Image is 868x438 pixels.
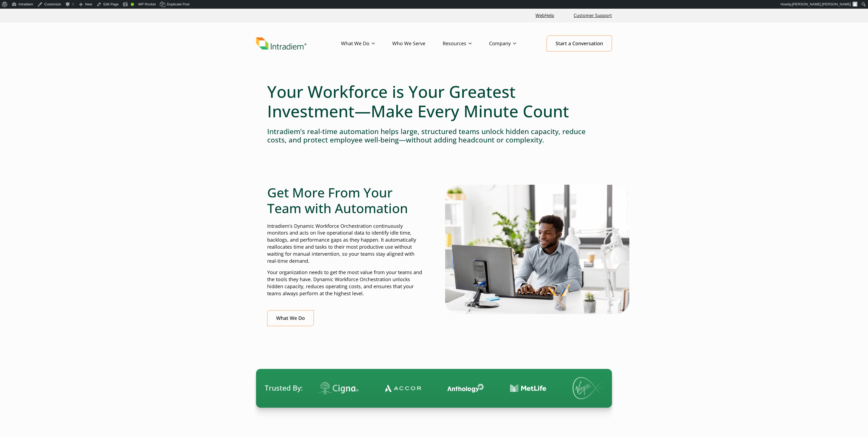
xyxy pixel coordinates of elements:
[131,3,134,6] div: Good
[267,269,423,297] p: Your organization needs to get the most value from your teams and the tools they have. Dynamic Wo...
[445,185,629,314] img: Man typing on computer with real-time automation
[489,36,534,51] a: Company
[792,2,851,6] span: [PERSON_NAME].[PERSON_NAME]
[547,35,612,51] a: Start a Conversation
[573,377,611,399] img: Virgin Media logo.
[267,310,314,326] a: What We Do
[267,185,423,216] h2: Get More From Your Team with Automation
[510,384,547,392] img: Contact Center Automation MetLife Logo
[267,127,601,144] h4: Intradiem’s real-time automation helps large, structured teams unlock hidden capacity, reduce cos...
[267,82,601,121] h1: Your Workforce is Your Greatest Investment—Make Every Minute Count
[341,36,392,51] a: What We Do
[533,10,556,21] a: Link opens in a new window
[267,223,423,265] p: Intradiem’s Dynamic Workforce Orchestration continuously monitors and acts on live operational da...
[256,37,307,50] img: Intradiem
[385,384,421,392] img: Contact Center Automation Accor Logo
[256,37,341,50] a: Link to homepage of Intradiem
[443,36,489,51] a: Resources
[392,36,443,51] a: Who We Serve
[265,383,303,393] span: Trusted By:
[572,10,614,21] a: Customer Support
